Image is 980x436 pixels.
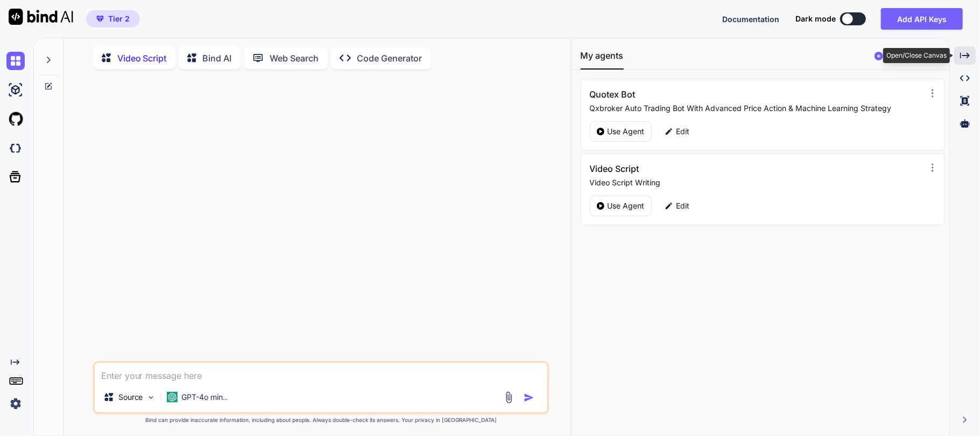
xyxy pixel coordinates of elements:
[93,416,549,424] p: Bind can provide inaccurate information, including about people. Always double-check its answers....
[883,48,950,63] div: Open/Close Canvas
[722,13,779,25] button: Documentation
[9,9,73,25] img: Bind AI
[108,13,130,24] span: Tier 2
[676,126,690,137] p: Edit
[581,49,624,70] button: My agents
[182,392,228,403] p: GPT-4o min..
[6,81,25,99] img: ai-studio
[6,395,25,413] img: settings
[167,392,178,403] img: GPT-4o mini
[881,8,963,30] button: Add API Keys
[608,126,645,137] p: Use Agent
[118,392,143,403] p: Source
[6,52,25,70] img: chat
[117,52,167,65] p: Video Script
[590,103,921,114] p: Qxbroker Auto Trading Bot With Advanced Price Action & Machine Learning Strategy
[676,200,690,211] p: Edit
[6,110,25,128] img: githubLight
[795,13,836,24] span: Dark mode
[86,10,140,27] button: premiumTier 2
[590,177,921,188] p: Video Script Writing
[146,393,156,402] img: Pick Models
[590,88,822,101] h3: Quotex Bot
[270,52,319,65] p: Web Search
[96,16,104,22] img: premium
[357,52,422,65] p: Code Generator
[6,139,25,157] img: darkCloudIdeIcon
[608,200,645,211] p: Use Agent
[524,392,534,403] img: icon
[203,52,232,65] p: Bind AI
[590,162,822,175] h3: Video Script
[722,15,779,24] span: Documentation
[503,391,515,404] img: attachment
